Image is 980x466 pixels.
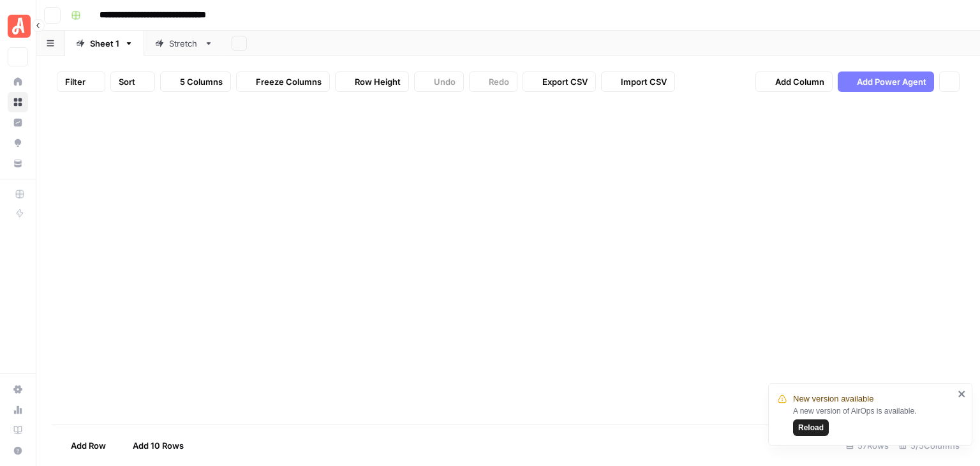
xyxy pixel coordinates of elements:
[841,435,894,456] div: 57 Rows
[90,37,119,50] div: Sheet 1
[8,379,28,400] a: Settings
[8,92,28,112] a: Browse
[8,112,28,133] a: Insights
[335,71,409,92] button: Row Height
[133,439,184,452] span: Add 10 Rows
[57,71,105,92] button: Filter
[838,71,934,92] button: Add Power Agent
[434,75,456,88] span: Undo
[8,71,28,92] a: Home
[180,75,223,88] span: 5 Columns
[958,389,967,399] button: close
[65,31,144,56] a: Sheet 1
[8,440,28,461] button: Help + Support
[793,405,954,436] div: A new version of AirOps is available.
[469,71,517,92] button: Redo
[169,37,199,50] div: Stretch
[414,71,464,92] button: Undo
[523,71,596,92] button: Export CSV
[160,71,231,92] button: 5 Columns
[144,31,224,56] a: Stretch
[775,75,824,88] span: Add Column
[894,435,965,456] div: 5/5 Columns
[8,10,28,42] button: Workspace: Angi
[8,420,28,440] a: Learning Hub
[542,75,588,88] span: Export CSV
[601,71,675,92] button: Import CSV
[857,75,926,88] span: Add Power Agent
[355,75,401,88] span: Row Height
[110,71,155,92] button: Sort
[8,133,28,153] a: Opportunities
[793,393,873,405] span: New version available
[755,71,833,92] button: Add Column
[65,75,85,88] span: Filter
[621,75,667,88] span: Import CSV
[119,75,135,88] span: Sort
[52,435,114,456] button: Add Row
[8,153,28,174] a: Your Data
[236,71,330,92] button: Freeze Columns
[489,75,509,88] span: Redo
[256,75,322,88] span: Freeze Columns
[71,439,106,452] span: Add Row
[8,15,31,38] img: Angi Logo
[114,435,191,456] button: Add 10 Rows
[798,422,824,433] span: Reload
[8,400,28,420] a: Usage
[793,419,829,436] button: Reload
